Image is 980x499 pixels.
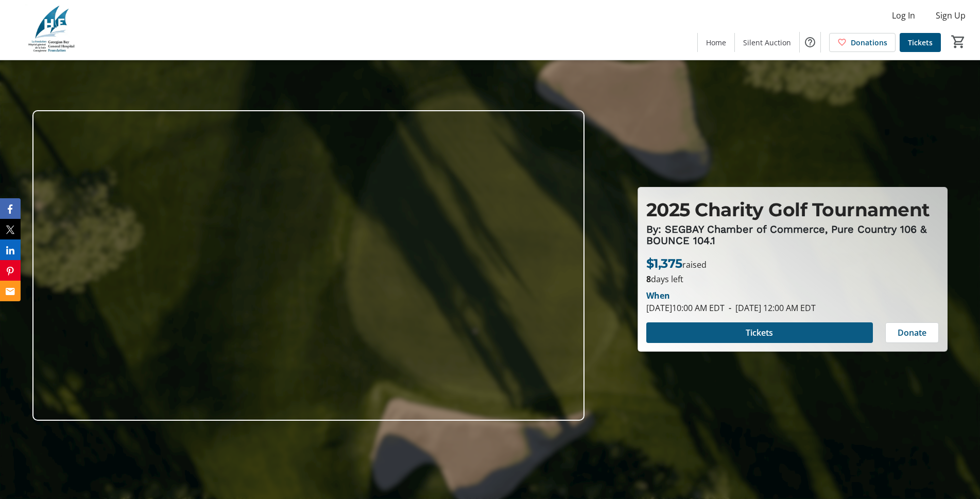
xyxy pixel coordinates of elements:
[800,32,820,53] button: Help
[829,33,896,52] a: Donations
[646,273,651,285] span: 8
[646,198,930,221] span: 2025 Charity Golf Tournament
[698,33,734,52] a: Home
[725,302,735,314] span: -
[646,256,682,271] span: $1,375
[32,110,584,421] img: Campaign CTA Media Photo
[646,254,707,273] p: raised
[746,326,773,339] span: Tickets
[884,7,923,24] button: Log In
[900,33,941,52] a: Tickets
[898,326,926,339] span: Donate
[851,37,887,48] span: Donations
[646,322,873,343] button: Tickets
[6,4,98,56] img: Georgian Bay General Hospital Foundation's Logo
[927,7,974,24] button: Sign Up
[892,9,915,22] span: Log In
[646,289,670,302] div: When
[885,322,939,343] button: Donate
[908,37,933,48] span: Tickets
[725,302,816,314] span: [DATE] 12:00 AM EDT
[936,9,966,22] span: Sign Up
[646,273,939,285] p: days left
[743,37,791,48] span: Silent Auction
[646,302,725,314] span: [DATE] 10:00 AM EDT
[735,33,799,52] a: Silent Auction
[646,223,930,247] span: By: SEGBAY Chamber of Commerce, Pure Country 106 & BOUNCE 104.1
[706,37,726,48] span: Home
[949,32,968,51] button: Cart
